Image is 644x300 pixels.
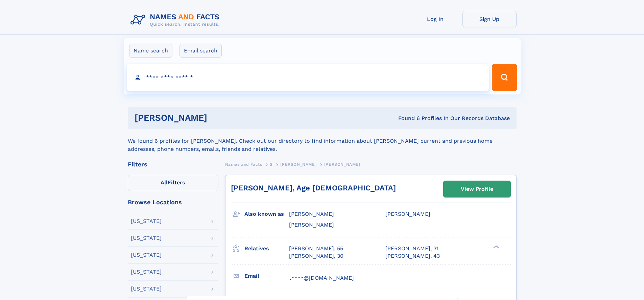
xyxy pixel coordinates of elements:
[289,245,343,252] a: [PERSON_NAME], 55
[128,129,517,153] div: We found 6 profiles for [PERSON_NAME]. Check out our directory to find information about [PERSON_...
[131,269,162,275] div: [US_STATE]
[131,286,162,292] div: [US_STATE]
[303,115,510,122] div: Found 6 Profiles In Our Records Database
[180,44,222,58] label: Email search
[131,235,162,241] div: [US_STATE]
[127,64,489,91] input: search input
[280,160,316,168] a: [PERSON_NAME]
[225,160,262,168] a: Names and Facts
[385,252,440,260] a: [PERSON_NAME], 43
[270,162,273,167] span: S
[289,211,334,217] span: [PERSON_NAME]
[289,222,334,228] span: [PERSON_NAME]
[289,252,343,260] a: [PERSON_NAME], 30
[280,162,316,167] span: [PERSON_NAME]
[244,243,289,254] h3: Relatives
[492,245,500,249] div: ❯
[492,64,517,91] button: Search Button
[324,162,360,167] span: [PERSON_NAME]
[385,245,438,252] a: [PERSON_NAME], 31
[444,181,510,197] a: View Profile
[131,252,162,258] div: [US_STATE]
[129,44,172,58] label: Name search
[135,114,303,122] h1: [PERSON_NAME]
[385,211,430,217] span: [PERSON_NAME]
[128,11,225,29] img: Logo Names and Facts
[244,270,289,282] h3: Email
[244,208,289,220] h3: Also known as
[161,179,168,186] span: All
[131,218,162,224] div: [US_STATE]
[128,175,218,191] label: Filters
[270,160,273,168] a: S
[461,181,493,197] div: View Profile
[462,11,517,27] a: Sign Up
[128,199,218,205] div: Browse Locations
[408,11,462,27] a: Log In
[231,184,396,192] a: [PERSON_NAME], Age [DEMOGRAPHIC_DATA]
[128,161,218,167] div: Filters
